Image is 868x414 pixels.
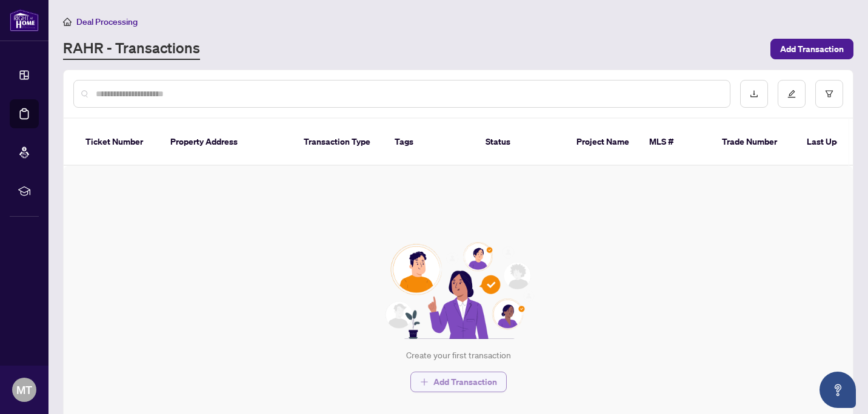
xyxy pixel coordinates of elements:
button: Open asap [820,372,856,408]
th: Property Address [161,119,294,166]
img: Null State Icon [380,242,536,339]
button: Add Transaction [410,372,507,392]
button: filter [815,80,843,108]
button: download [740,80,768,108]
button: edit [778,80,806,108]
span: plus [420,378,429,386]
div: Create your first transaction [406,349,511,362]
span: filter [825,90,833,98]
img: logo [10,9,39,31]
th: Ticket Number [76,119,161,166]
th: MLS # [639,119,712,166]
th: Tags [385,119,476,166]
span: Add Transaction [433,372,497,392]
span: Deal Processing [76,16,138,27]
a: RAHR - Transactions [63,38,200,60]
th: Status [476,119,567,166]
th: Project Name [567,119,639,166]
span: home [63,18,72,26]
span: edit [787,90,796,98]
span: Add Transaction [780,39,844,59]
th: Trade Number [712,119,797,166]
span: download [750,90,758,98]
th: Transaction Type [294,119,385,166]
span: MT [16,381,32,398]
button: Add Transaction [770,39,853,59]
